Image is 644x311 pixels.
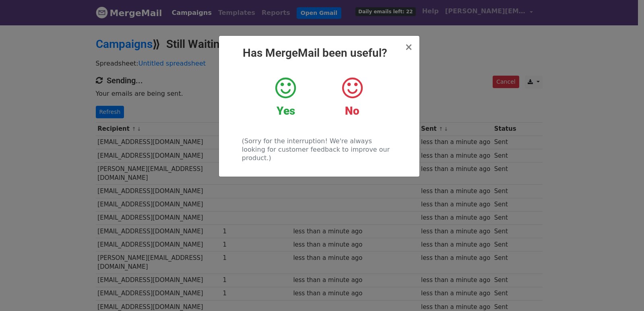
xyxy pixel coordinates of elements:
button: Close [405,42,413,52]
a: Yes [258,76,313,118]
strong: Yes [277,104,295,117]
strong: No [345,104,359,117]
h2: Has MergeMail been useful? [225,46,413,60]
p: (Sorry for the interruption! We're always looking for customer feedback to improve our product.) [242,137,396,162]
span: × [405,41,413,53]
a: No [325,76,379,118]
